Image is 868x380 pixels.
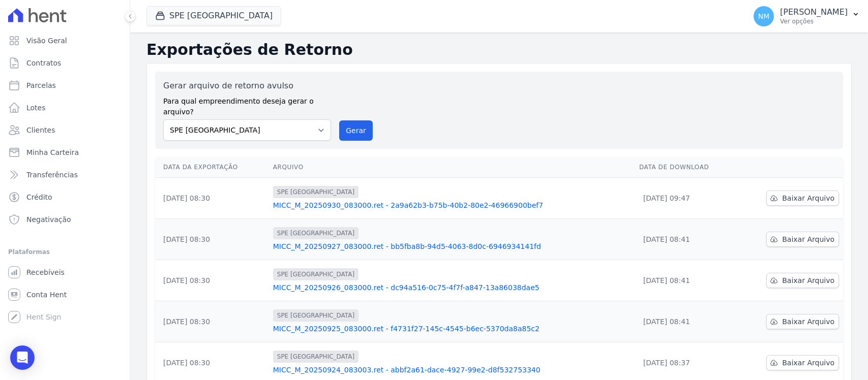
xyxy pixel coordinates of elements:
[4,284,126,305] a: Conta Hent
[745,2,868,30] button: NM [PERSON_NAME] Ver opções
[26,80,56,90] span: Parcelas
[339,120,373,141] button: Gerar
[782,193,834,203] span: Baixar Arquivo
[635,219,737,260] td: [DATE] 08:41
[766,273,839,288] a: Baixar Arquivo
[4,53,126,73] a: Contratos
[26,170,78,180] span: Transferências
[26,147,79,157] span: Minha Carteira
[4,165,126,185] a: Transferências
[273,351,358,363] span: SPE [GEOGRAPHIC_DATA]
[635,260,737,301] td: [DATE] 08:41
[146,41,852,59] h2: Exportações de Retorno
[635,157,737,178] th: Data de Download
[4,98,126,118] a: Lotes
[26,103,46,113] span: Lotes
[26,267,65,277] span: Recebíveis
[269,157,635,178] th: Arquivo
[766,355,839,370] a: Baixar Arquivo
[26,192,52,202] span: Crédito
[273,365,631,375] a: MICC_M_20250924_083003.ret - abbf2a61-dace-4927-99e2-d8f532753340
[766,232,839,247] a: Baixar Arquivo
[163,80,331,92] label: Gerar arquivo de retorno avulso
[26,125,55,135] span: Clientes
[273,282,631,293] a: MICC_M_20250926_083000.ret - dc94a516-0c75-4f7f-a847-13a86038dae5
[26,290,67,300] span: Conta Hent
[273,186,358,198] span: SPE [GEOGRAPHIC_DATA]
[26,36,67,46] span: Visão Geral
[4,120,126,140] a: Clientes
[758,13,770,20] span: NM
[4,75,126,96] a: Parcelas
[766,191,839,206] a: Baixar Arquivo
[163,92,331,117] label: Para qual empreendimento deseja gerar o arquivo?
[146,6,281,25] button: SPE [GEOGRAPHIC_DATA]
[26,214,71,225] span: Negativação
[782,358,834,368] span: Baixar Arquivo
[782,316,834,327] span: Baixar Arquivo
[273,309,358,322] span: SPE [GEOGRAPHIC_DATA]
[273,241,631,251] a: MICC_M_20250927_083000.ret - bb5fba8b-94d5-4063-8d0c-6946934141fd
[4,262,126,282] a: Recebíveis
[4,209,126,230] a: Negativação
[635,301,737,342] td: [DATE] 08:41
[273,324,631,334] a: MICC_M_20250925_083000.ret - f4731f27-145c-4545-b6ec-5370da8a85c2
[4,142,126,163] a: Minha Carteira
[766,314,839,329] a: Baixar Arquivo
[273,200,631,210] a: MICC_M_20250930_083000.ret - 2a9a62b3-b75b-40b2-80e2-46966900bef7
[26,58,61,68] span: Contratos
[782,234,834,244] span: Baixar Arquivo
[155,178,269,219] td: [DATE] 08:30
[780,17,848,25] p: Ver opções
[10,345,35,370] div: Open Intercom Messenger
[155,260,269,301] td: [DATE] 08:30
[4,30,126,51] a: Visão Geral
[273,227,358,239] span: SPE [GEOGRAPHIC_DATA]
[8,246,122,258] div: Plataformas
[4,187,126,207] a: Crédito
[155,157,269,178] th: Data da Exportação
[780,7,848,17] p: [PERSON_NAME]
[155,301,269,342] td: [DATE] 08:30
[782,275,834,286] span: Baixar Arquivo
[635,178,737,219] td: [DATE] 09:47
[155,219,269,260] td: [DATE] 08:30
[273,268,358,280] span: SPE [GEOGRAPHIC_DATA]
